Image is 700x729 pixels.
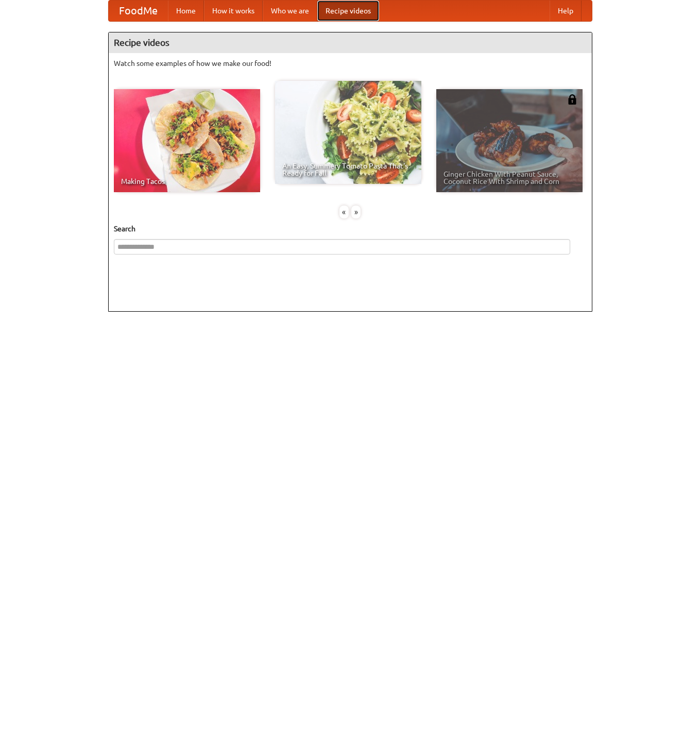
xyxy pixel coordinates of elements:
div: « [339,206,349,218]
a: Recipe videos [317,1,379,21]
h5: Search [114,224,587,234]
p: Watch some examples of how we make our food! [114,58,587,69]
a: Help [550,1,582,21]
a: Making Tacos [114,89,260,192]
span: An Easy, Summery Tomato Pasta That's Ready for Fall [282,162,414,177]
a: How it works [204,1,263,21]
a: FoodMe [109,1,168,21]
a: Home [168,1,204,21]
h4: Recipe videos [109,32,592,53]
div: » [351,206,361,218]
span: Making Tacos [121,178,253,185]
a: Who we are [263,1,317,21]
a: An Easy, Summery Tomato Pasta That's Ready for Fall [275,81,421,184]
img: 483408.png [567,94,577,105]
